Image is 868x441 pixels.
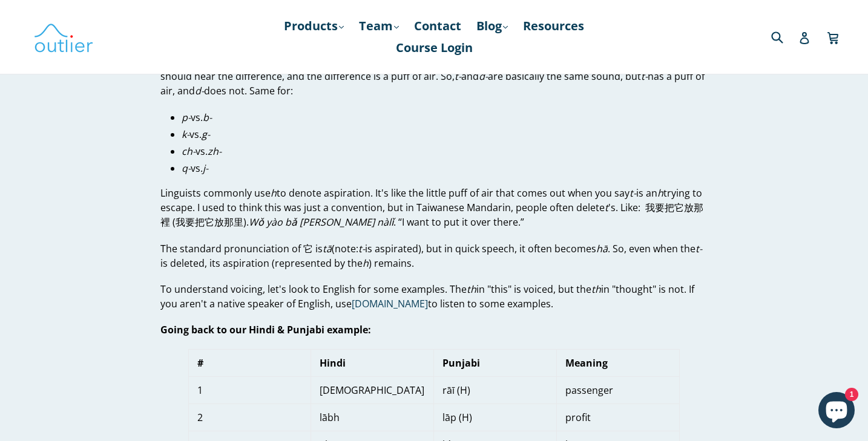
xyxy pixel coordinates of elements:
th: Hindi [311,349,434,376]
td: rāī (H) [434,376,557,403]
em: q- [182,162,191,175]
p: In Mandarin, are aspirated, while their partners are not. If you say those out loud, you should h... [160,54,707,98]
em: t- [641,70,648,83]
th: Meaning [557,349,680,376]
em: t [605,201,608,214]
p: The standard pronunciation of 它 is (note: is aspirated), but in quick speech, it often becomes . ... [160,241,707,270]
em: h [363,256,369,270]
a: Course Login [390,37,479,59]
em: d- [195,84,204,97]
em: t- [358,242,365,255]
em: h [657,186,663,200]
th: Punjabi [434,349,557,376]
td: lāp (H) [434,403,557,431]
em: p- [182,111,191,124]
td: lābh [311,403,434,431]
p: To understand voicing, let's look to English for some examples. The in "this" is voiced, but the ... [160,282,707,311]
li: vs. [182,110,707,125]
td: 1 [188,376,311,403]
strong: Going back to our Hindi & Punjabi example: [160,323,371,336]
em: tā [323,242,332,255]
em: hā [596,242,608,255]
li: vs. [182,144,707,158]
td: 2 [188,403,311,431]
p: Linguists commonly use to denote aspiration. It's like the little puff of air that comes out when... [160,186,707,229]
em: h [271,186,277,200]
em: t- [630,186,636,200]
em: th [467,283,476,296]
em: t- [455,70,461,83]
em: b- [203,111,212,124]
em: d- [479,70,488,83]
li: vs. [182,161,707,175]
a: Products [278,15,350,37]
input: Search [768,24,801,49]
em: ch- [182,145,196,158]
em: th [591,283,601,296]
td: passenger [557,376,680,403]
th: # [188,349,311,376]
em: g- [202,128,210,141]
a: Blog [470,15,514,37]
img: Outlier Linguistics [33,19,94,54]
a: [DOMAIN_NAME] [352,297,428,311]
em: t- [695,242,702,255]
inbox-online-store-chat: Shopify online store chat [815,392,858,431]
a: Team [353,15,405,37]
em: zh- [208,145,222,158]
em: Wǒ yào bǎ [PERSON_NAME] nàlǐ [249,215,393,229]
td: [DEMOGRAPHIC_DATA] [311,376,434,403]
a: Contact [408,15,467,37]
em: k- [182,128,189,141]
td: profit [557,403,680,431]
li: vs. [182,127,707,142]
em: j- [203,162,208,175]
a: Resources [517,15,590,37]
